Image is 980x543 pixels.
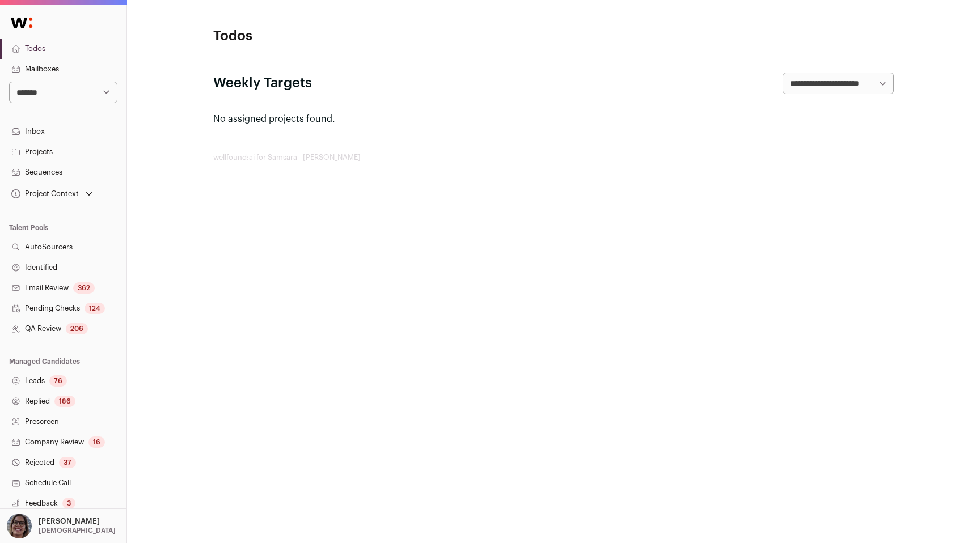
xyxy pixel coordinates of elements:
[73,282,95,294] div: 362
[66,323,88,334] div: 206
[54,396,75,407] div: 186
[9,186,95,202] button: Open dropdown
[5,514,118,538] button: Open dropdown
[88,436,105,448] div: 16
[62,498,75,509] div: 3
[7,514,32,538] img: 7265042-medium_jpg
[5,11,39,34] img: Wellfound
[39,526,116,535] p: [DEMOGRAPHIC_DATA]
[213,74,312,92] h2: Weekly Targets
[39,517,100,526] p: [PERSON_NAME]
[59,457,76,468] div: 37
[213,153,894,162] footer: wellfound:ai for Samsara - [PERSON_NAME]
[213,112,894,126] p: No assigned projects found.
[85,303,105,314] div: 124
[9,189,79,198] div: Project Context
[49,375,67,387] div: 76
[213,27,440,45] h1: Todos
